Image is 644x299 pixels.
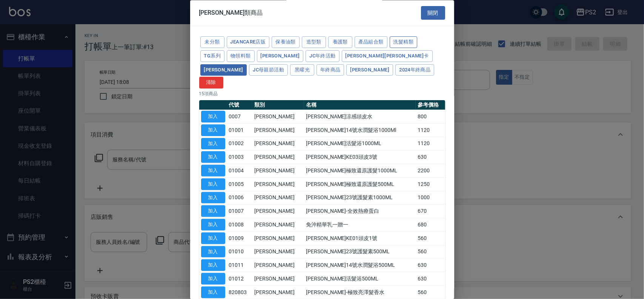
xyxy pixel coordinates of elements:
[201,219,225,231] button: 加入
[252,178,304,191] td: [PERSON_NAME]
[416,191,445,205] td: 1000
[227,178,253,191] td: 01005
[252,164,304,178] td: [PERSON_NAME]
[252,150,304,164] td: [PERSON_NAME]
[416,124,445,137] td: 1120
[416,259,445,272] td: 630
[227,37,270,48] button: JeanCare店販
[252,191,304,205] td: [PERSON_NAME]
[201,273,225,285] button: 加入
[304,137,416,151] td: [PERSON_NAME]活髮浴1000ML
[201,206,225,217] button: 加入
[252,124,304,137] td: [PERSON_NAME]
[200,64,247,76] button: [PERSON_NAME]
[304,178,416,191] td: [PERSON_NAME]極致還原護髮500ML
[416,272,445,286] td: 630
[317,64,344,76] button: 年終商品
[304,191,416,205] td: [PERSON_NAME]23號護髮素1000ML
[416,218,445,232] td: 680
[201,178,225,190] button: 加入
[304,150,416,164] td: [PERSON_NAME]KE03頭皮3號
[416,110,445,124] td: 800
[199,77,223,89] button: 清除
[252,259,304,272] td: [PERSON_NAME]
[201,111,225,123] button: 加入
[395,64,434,76] button: 2024年終商品
[304,124,416,137] td: [PERSON_NAME]14號水潤髮浴1000Ml
[328,37,352,48] button: 養護類
[227,101,253,110] th: 代號
[416,101,445,110] th: 參考價格
[252,218,304,232] td: [PERSON_NAME]
[257,50,304,62] button: [PERSON_NAME]
[304,164,416,178] td: [PERSON_NAME]極致還原護髮1000ML
[227,204,253,218] td: 01007
[227,137,253,151] td: 01002
[252,110,304,124] td: [PERSON_NAME]
[227,259,253,272] td: 01011
[199,9,263,17] span: [PERSON_NAME]類商品
[201,152,225,163] button: 加入
[304,110,416,124] td: [PERSON_NAME]涼感頭皮水
[355,37,387,48] button: 產品組合類
[252,101,304,110] th: 類別
[290,64,314,76] button: 黑曜光
[227,191,253,205] td: 01006
[342,50,433,62] button: [PERSON_NAME][PERSON_NAME]卡
[416,137,445,151] td: 1120
[252,232,304,245] td: [PERSON_NAME]
[227,164,253,178] td: 01004
[304,204,416,218] td: [PERSON_NAME]-全效熱療蛋白
[416,245,445,259] td: 560
[416,164,445,178] td: 2200
[416,204,445,218] td: 670
[201,192,225,204] button: 加入
[252,245,304,259] td: [PERSON_NAME]
[252,272,304,286] td: [PERSON_NAME]
[304,101,416,110] th: 名稱
[252,137,304,151] td: [PERSON_NAME]
[227,50,255,62] button: 物領料類
[199,91,445,98] p: 15 項商品
[227,232,253,245] td: 01009
[201,260,225,271] button: 加入
[416,150,445,164] td: 630
[304,232,416,245] td: [PERSON_NAME]KE01頭皮1號
[200,50,225,62] button: TG系列
[227,110,253,124] td: 0007
[421,6,445,20] button: 關閉
[201,124,225,136] button: 加入
[227,124,253,137] td: 01001
[201,287,225,298] button: 加入
[227,245,253,259] td: 01010
[201,232,225,244] button: 加入
[227,272,253,286] td: 01012
[390,37,418,48] button: 洗髮精類
[201,165,225,177] button: 加入
[249,64,288,76] button: JC母親節活動
[304,272,416,286] td: [PERSON_NAME]活髮浴500ML
[304,218,416,232] td: 免沖精華乳一贈一
[304,259,416,272] td: [PERSON_NAME]14號水潤髮浴500ML
[272,37,300,48] button: 保養油類
[227,218,253,232] td: 01008
[346,64,393,76] button: [PERSON_NAME]
[201,138,225,150] button: 加入
[200,37,224,48] button: 未分類
[416,178,445,191] td: 1250
[201,246,225,258] button: 加入
[306,50,339,62] button: JC年終活動
[227,150,253,164] td: 01003
[304,245,416,259] td: [PERSON_NAME]23號護髮素500ML
[302,37,326,48] button: 造型類
[416,232,445,245] td: 560
[252,204,304,218] td: [PERSON_NAME]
